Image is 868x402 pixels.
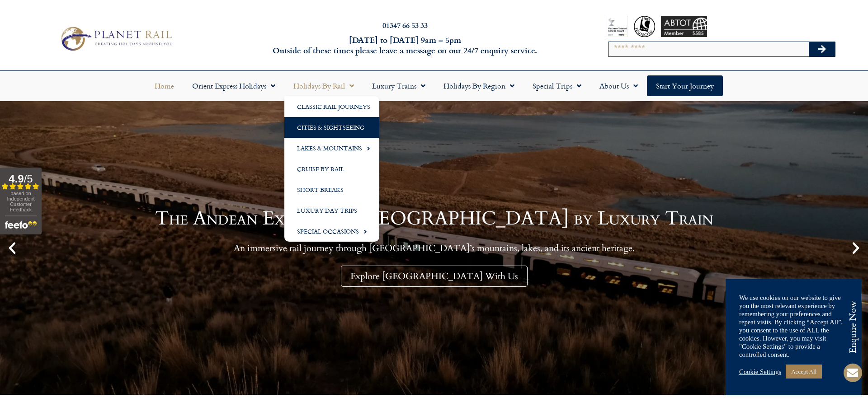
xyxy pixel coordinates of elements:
[382,20,428,30] a: 01347 66 53 33
[284,75,363,96] a: Holidays by Rail
[5,75,863,96] nav: Menu
[284,117,379,138] a: Cities & Sightseeing
[155,243,713,254] p: An immersive rail journey through [GEOGRAPHIC_DATA]’s mountains, lakes, and its ancient heritage.
[183,75,284,96] a: Orient Express Holidays
[284,179,379,200] a: Short Breaks
[284,159,379,179] a: Cruise by Rail
[284,221,379,242] a: Special Occasions
[809,42,835,56] button: Search
[341,266,528,287] a: Explore [GEOGRAPHIC_DATA] With Us
[155,209,713,228] h1: The Andean Explorer - [GEOGRAPHIC_DATA] by Luxury Train
[739,368,781,376] a: Cookie Settings
[234,35,576,56] h6: [DATE] to [DATE] 9am – 5pm Outside of these times please leave a message on our 24/7 enquiry serv...
[284,96,379,242] ul: Holidays by Rail
[524,75,590,96] a: Special Trips
[647,75,723,96] a: Start your Journey
[739,294,848,359] div: We use cookies on our website to give you the most relevant experience by remembering your prefer...
[284,200,379,221] a: Luxury Day Trips
[56,24,175,53] img: Planet Rail Train Holidays Logo
[848,240,863,256] div: Next slide
[590,75,647,96] a: About Us
[786,365,822,379] a: Accept All
[434,75,524,96] a: Holidays by Region
[284,138,379,159] a: Lakes & Mountains
[363,75,434,96] a: Luxury Trains
[5,240,20,256] div: Previous slide
[284,96,379,117] a: Classic Rail Journeys
[146,75,183,96] a: Home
